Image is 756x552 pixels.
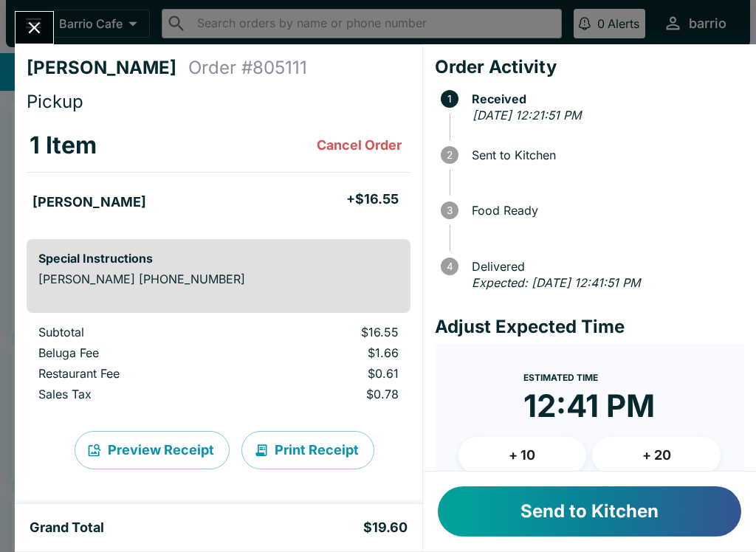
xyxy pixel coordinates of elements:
time: 12:41 PM [523,387,655,425]
h5: Grand Total [30,519,104,537]
span: Food Ready [464,204,744,217]
p: [PERSON_NAME] [PHONE_NUMBER] [38,272,399,286]
p: $0.78 [258,387,398,401]
text: 3 [447,204,453,216]
button: Close [16,12,53,44]
h4: Order Activity [435,56,744,78]
h3: 1 Item [30,131,97,160]
button: Preview Receipt [75,431,230,469]
span: Sent to Kitchen [464,148,744,162]
em: Expected: [DATE] 12:41:51 PM [472,275,640,290]
em: [DATE] 12:21:51 PM [472,108,581,123]
button: Cancel Order [311,131,408,160]
table: orders table [27,325,410,407]
button: Send to Kitchen [438,486,741,537]
button: Print Receipt [241,431,374,469]
h4: [PERSON_NAME] [27,57,188,79]
text: 2 [447,149,453,161]
h6: Special Instructions [38,251,399,266]
h5: $19.60 [363,519,408,537]
span: Estimated Time [523,372,598,383]
p: $1.66 [258,345,398,360]
p: Subtotal [38,325,234,339]
button: + 10 [458,437,587,474]
p: Restaurant Fee [38,366,234,381]
span: Delivered [464,260,744,273]
p: $0.61 [258,366,398,381]
p: Sales Tax [38,387,234,401]
text: 1 [447,93,452,105]
h5: + $16.55 [346,190,399,208]
button: + 20 [592,437,721,474]
span: Received [464,92,744,106]
h4: Adjust Expected Time [435,316,744,338]
h5: [PERSON_NAME] [32,193,146,211]
p: Beluga Fee [38,345,234,360]
span: Pickup [27,91,83,112]
table: orders table [27,119,410,227]
p: $16.55 [258,325,398,339]
h4: Order # 805111 [188,57,307,79]
text: 4 [446,261,453,272]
